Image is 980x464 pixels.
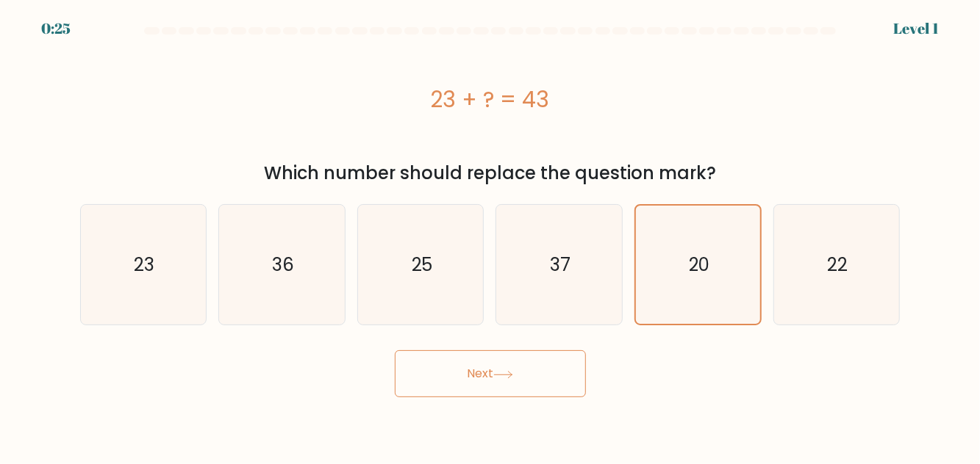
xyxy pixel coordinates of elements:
div: Which number should replace the question mark? [89,160,892,186]
text: 37 [550,252,571,278]
div: 0:25 [41,18,71,40]
text: 22 [828,252,848,278]
text: 36 [272,252,294,278]
text: 23 [134,252,154,278]
div: 23 + ? = 43 [80,83,901,116]
div: Level 1 [893,18,939,40]
button: Next [395,350,586,397]
text: 20 [689,253,709,277]
text: 25 [411,252,432,278]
